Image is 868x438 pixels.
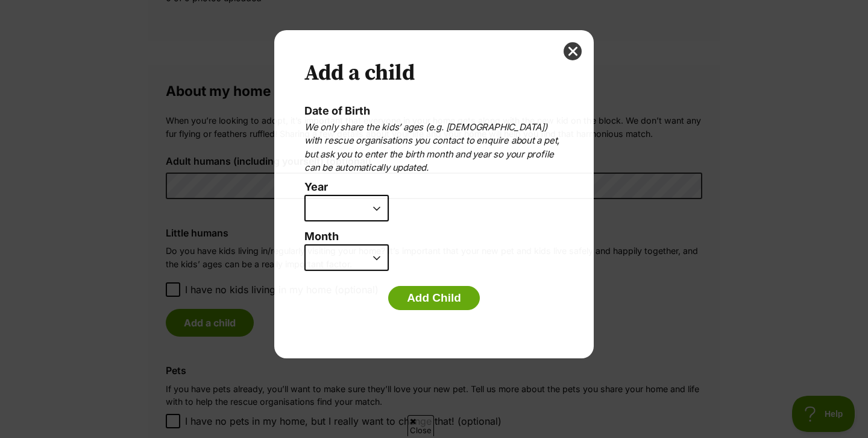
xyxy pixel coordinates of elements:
button: Add Child [388,286,480,310]
h2: Add a child [304,60,564,87]
label: Month [304,230,564,243]
button: close [564,42,582,60]
label: Date of Birth [304,104,370,117]
p: We only share the kids’ ages (e.g. [DEMOGRAPHIC_DATA]) with rescue organisations you contact to e... [304,121,564,175]
label: Year [304,181,558,194]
